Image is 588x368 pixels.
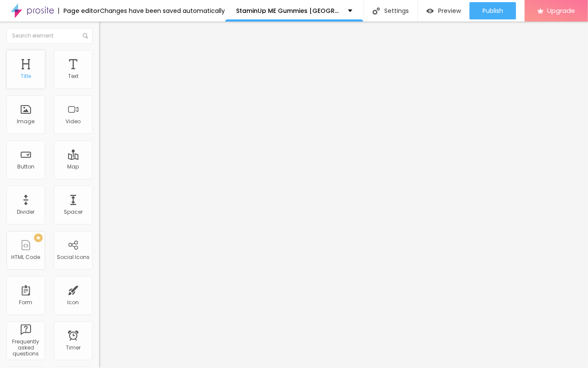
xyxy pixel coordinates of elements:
[12,254,40,260] div: HTML Code
[57,254,90,260] div: Social Icons
[58,8,100,14] div: Page editor
[100,8,225,14] div: Changes have been saved automatically
[17,164,34,170] div: Button
[17,119,35,125] div: Image
[68,164,79,170] div: Map
[68,73,78,79] div: Text
[21,73,31,79] div: Title
[19,299,33,306] div: Form
[83,33,88,38] img: Icone
[236,8,342,14] p: StaminUp ME Gummies [GEOGRAPHIC_DATA]
[66,345,81,351] div: Timer
[9,339,43,357] div: Frequently asked questions
[66,119,81,125] div: Video
[64,209,83,215] div: Spacer
[99,22,588,368] iframe: Editor
[438,7,461,14] span: Preview
[470,2,516,19] button: Publish
[17,209,35,215] div: Divider
[547,7,575,14] span: Upgrade
[426,7,434,15] img: view-1.svg
[68,299,79,306] div: Icon
[418,2,470,19] button: Preview
[6,28,93,44] input: Search element
[373,7,380,15] img: Icone
[482,7,503,14] span: Publish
